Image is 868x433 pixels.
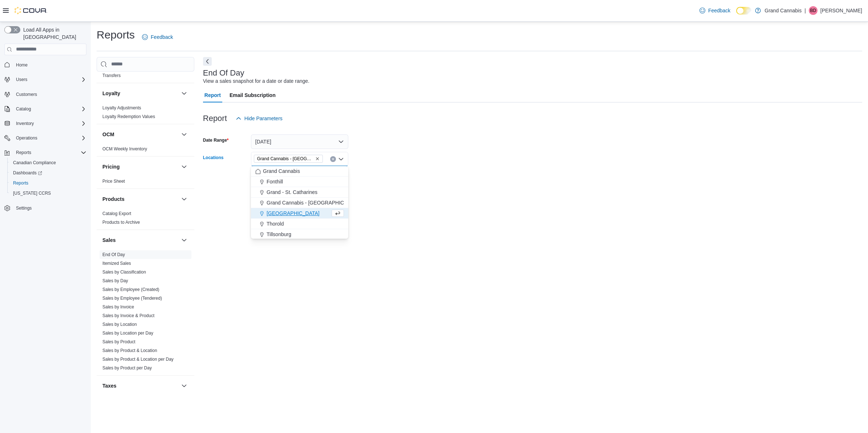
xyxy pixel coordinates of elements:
h3: Pricing [102,163,119,170]
span: Loyalty Redemption Values [102,114,155,120]
a: Feedback [697,3,733,18]
button: OCM [102,131,178,138]
span: Catalog [13,105,86,113]
span: Sales by Classification [102,269,146,275]
h3: Products [102,195,125,203]
div: View a sales snapshot for a date or date range. [203,77,309,85]
span: Price Sheet [102,178,125,184]
div: Pricing [97,177,194,189]
a: Sales by Product & Location per Day [102,357,174,362]
nav: Complex example [4,57,86,232]
button: Taxes [102,382,178,389]
button: Users [13,75,30,84]
a: Sales by Invoice & Product [102,313,154,318]
span: Home [16,62,28,68]
a: Sales by Location [102,322,137,327]
span: Reports [13,180,28,186]
span: Customers [16,92,37,97]
button: Pricing [102,163,178,170]
a: Sales by Invoice [102,304,134,309]
button: Hide Parameters [233,111,285,126]
a: Customers [13,90,40,99]
button: Tillsonburg [251,229,348,240]
label: Locations [203,155,224,161]
span: Canadian Compliance [13,160,56,166]
span: Reports [16,150,31,155]
span: [US_STATE] CCRS [13,190,51,196]
a: Transfers [102,73,121,78]
span: Users [13,75,86,84]
label: Date Range [203,137,229,143]
button: Reports [13,148,34,157]
h3: End Of Day [203,69,244,77]
button: Remove Grand Cannabis - Georgetown from selection in this group [315,157,320,161]
span: Grand Cannabis [263,167,300,175]
button: Sales [102,236,178,244]
button: Thorold [251,219,348,229]
a: Sales by Employee (Tendered) [102,296,162,301]
span: Load All Apps in [GEOGRAPHIC_DATA] [20,26,86,41]
span: Washington CCRS [10,189,86,198]
a: Dashboards [10,169,45,177]
button: Products [102,195,178,203]
span: Dashboards [13,170,42,176]
span: Reports [13,148,86,157]
span: Tillsonburg [267,231,291,238]
button: Taxes [180,381,188,390]
button: Canadian Compliance [7,158,89,168]
span: Dashboards [10,169,86,177]
a: Sales by Location per Day [102,331,153,336]
div: Choose from the following options [251,166,348,240]
button: Fonthill [251,177,348,187]
span: End Of Day [102,252,125,258]
span: Sales by Product & Location per Day [102,356,174,362]
span: Home [13,60,86,69]
span: Report [204,88,221,102]
span: Sales by Employee (Created) [102,287,159,292]
h1: Reports [97,28,135,42]
a: Reports [10,179,31,187]
span: Catalog [16,106,31,112]
h3: Loyalty [102,90,120,97]
div: OCM [97,145,194,156]
a: Dashboards [7,168,89,178]
span: Email Subscription [230,88,276,102]
div: Products [97,209,194,230]
span: Sales by Invoice & Product [102,313,154,319]
button: Grand Cannabis - [GEOGRAPHIC_DATA] [251,198,348,208]
button: Settings [1,203,89,213]
a: Sales by Classification [102,270,146,275]
span: Feedback [151,33,173,41]
button: Operations [1,133,89,143]
button: Loyalty [180,89,188,98]
a: OCM Weekly Inventory [102,146,147,151]
span: Sales by Location [102,321,137,327]
span: Feedback [708,7,730,14]
a: Loyalty Adjustments [102,105,141,110]
span: Sales by Invoice [102,304,134,310]
span: Catalog Export [102,211,131,216]
h3: Sales [102,236,116,244]
a: Home [13,61,31,69]
div: Sales [97,250,194,375]
span: Settings [13,203,86,213]
span: Sales by Product [102,339,135,345]
button: Users [1,74,89,85]
span: Loyalty Adjustments [102,105,141,111]
button: Operations [13,134,40,142]
button: Pricing [180,162,188,171]
a: Catalog Export [102,211,131,216]
p: | [804,6,806,15]
h3: Report [203,114,227,123]
a: Sales by Product per Day [102,365,152,371]
button: Inventory [1,118,89,129]
span: Inventory [13,119,86,128]
button: Loyalty [102,90,178,97]
button: Home [1,60,89,70]
span: Settings [16,205,32,211]
span: Fonthill [267,178,283,185]
div: Taxes [97,396,194,416]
